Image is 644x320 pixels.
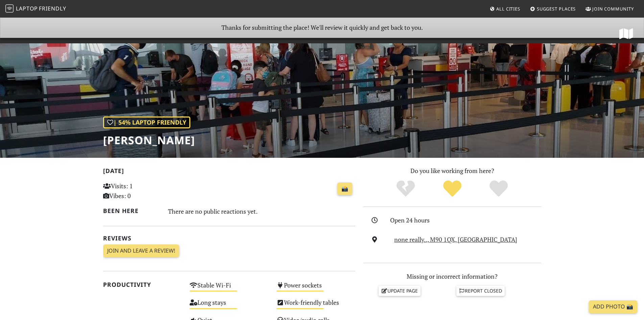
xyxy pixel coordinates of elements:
h2: [DATE] [103,167,355,177]
a: Join Community [583,3,637,15]
h2: Reviews [103,235,355,242]
div: Work-friendly tables [272,297,359,314]
a: 📸 [337,183,352,195]
h2: Productivity [103,281,182,288]
div: There are no public reactions yet. [168,206,355,217]
p: Visits: 1 Vibes: 0 [103,181,182,201]
span: Suggest Places [537,6,576,12]
div: | 54% Laptop Friendly [103,116,190,128]
a: Join and leave a review! [103,244,179,257]
div: Power sockets [272,280,359,297]
p: Missing or incorrect information? [363,272,541,281]
a: Update page [379,286,421,296]
p: Do you like working from here? [363,166,541,176]
div: Yes [429,179,476,198]
a: Suggest Places [527,3,579,15]
div: Long stays [186,297,272,314]
img: LaptopFriendly [5,4,14,13]
div: No [382,179,429,198]
a: All Cities [487,3,523,15]
div: Definitely! [475,179,522,198]
a: Report closed [456,286,505,296]
span: Laptop [16,5,38,12]
div: Stable Wi-Fi [186,280,272,297]
h2: Been here [103,207,160,214]
a: none really.., M90 1QX, [GEOGRAPHIC_DATA] [394,235,517,243]
span: All Cities [496,6,520,12]
span: Friendly [39,5,66,12]
div: Open 24 hours [390,215,545,225]
a: LaptopFriendly LaptopFriendly [5,3,66,15]
h1: [PERSON_NAME] [103,134,195,147]
a: Add Photo 📸 [589,300,637,313]
span: Join Community [592,6,634,12]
